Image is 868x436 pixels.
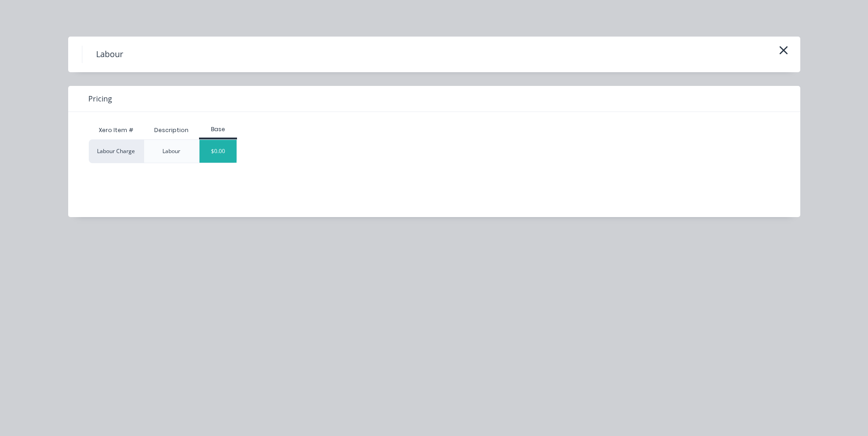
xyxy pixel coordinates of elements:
[88,93,112,104] span: Pricing
[89,121,144,139] div: Xero Item #
[162,147,180,155] div: Labour
[82,46,137,63] h4: Labour
[89,139,144,163] div: Labour Charge
[199,140,237,163] div: $0.00
[147,119,196,142] div: Description
[199,125,237,133] div: Base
